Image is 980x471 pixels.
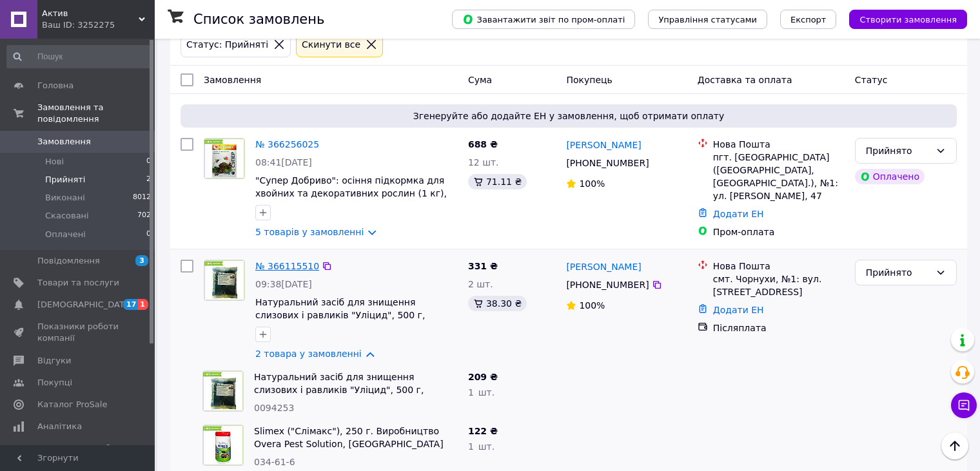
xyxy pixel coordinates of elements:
[713,138,845,151] div: Нова Пошта
[255,157,312,168] span: 08:41[DATE]
[713,209,764,219] a: Додати ЕН
[713,226,845,238] div: Пром-оплата
[468,441,495,452] span: 1 шт.
[468,372,498,382] span: 209 ₴
[45,174,85,186] span: Прийняті
[468,75,492,85] span: Cума
[254,426,444,449] a: Slimex ("Слімакс"), 250 г. Виробництво Overa Pest Solution, [GEOGRAPHIC_DATA]
[42,19,155,31] div: Ваш ID: 3252275
[146,174,151,186] span: 2
[468,279,493,289] span: 2 шт.
[566,260,641,273] a: [PERSON_NAME]
[866,144,930,158] div: Прийнято
[146,156,151,168] span: 0
[566,75,612,85] span: Покупець
[836,14,967,24] a: Створити замовлення
[299,37,363,52] div: Cкинути все
[468,174,527,189] div: 71.11 ₴
[37,321,119,344] span: Показники роботи компанії
[462,14,625,25] span: Завантажити звіт по пром-оплаті
[855,169,925,184] div: Оплачено
[37,355,71,367] span: Відгуки
[468,426,498,436] span: 122 ₴
[648,10,767,29] button: Управління статусами
[713,273,845,298] div: смт. Чорнухи, №1: вул. [STREET_ADDRESS]
[37,80,73,91] span: Головна
[123,299,138,310] span: 17
[37,421,82,432] span: Аналітика
[658,15,757,24] span: Управління статусами
[37,377,72,389] span: Покупці
[698,75,792,85] span: Доставка та оплата
[45,210,89,222] span: Скасовані
[37,443,119,466] span: Інструменти веб-майстра та SEO
[45,229,86,240] span: Оплачені
[255,139,319,149] a: № 366256025
[713,151,845,202] div: пгт. [GEOGRAPHIC_DATA] ([GEOGRAPHIC_DATA], [GEOGRAPHIC_DATA].), №1: ул. [PERSON_NAME], 47
[37,277,119,289] span: Товари та послуги
[579,178,605,189] span: 100%
[855,75,888,85] span: Статус
[254,403,294,413] span: 0094253
[790,15,827,24] span: Експорт
[42,8,139,19] span: Актив
[255,279,312,289] span: 09:38[DATE]
[184,37,271,52] div: Статус: Прийняті
[563,154,651,172] div: [PHONE_NUMBER]
[37,399,107,410] span: Каталог ProSale
[468,157,499,168] span: 12 шт.
[138,299,148,310] span: 1
[146,229,151,240] span: 0
[37,255,100,267] span: Повідомлення
[468,296,527,311] div: 38.30 ₴
[204,138,245,179] a: Фото товару
[135,255,148,266] span: 3
[204,260,245,301] a: Фото товару
[37,136,91,148] span: Замовлення
[255,297,425,333] a: Натуральний засіб для знищення слизових і равликів "Уліцид", 500 г, [GEOGRAPHIC_DATA]
[849,10,967,29] button: Створити замовлення
[37,299,133,311] span: [DEMOGRAPHIC_DATA]
[468,139,498,149] span: 688 ₴
[254,372,424,408] a: Натуральний засіб для знищення слизових і равликів "Уліцид", 500 г, [GEOGRAPHIC_DATA]
[45,192,85,204] span: Виконані
[6,45,152,68] input: Пошук
[713,260,845,273] div: Нова Пошта
[941,432,968,459] button: Наверх
[204,75,261,85] span: Замовлення
[204,260,244,300] img: Фото товару
[45,156,64,168] span: Нові
[203,371,243,411] img: Фото товару
[186,110,952,122] span: Згенеруйте або додайте ЕН у замовлення, щоб отримати оплату
[203,425,243,465] img: Фото товару
[780,10,837,29] button: Експорт
[37,102,155,125] span: Замовлення та повідомлення
[579,300,605,311] span: 100%
[255,261,319,271] a: № 366115510
[563,276,651,294] div: [PHONE_NUMBER]
[255,227,364,237] a: 5 товарів у замовленні
[713,305,764,315] a: Додати ЕН
[713,322,845,334] div: Післяплата
[255,349,362,359] a: 2 товара у замовленні
[951,392,977,418] button: Чат з покупцем
[204,139,244,178] img: Фото товару
[255,175,447,211] a: "Супер Добриво": осіння підкормка для хвойних та декоративних рослин (1 кг), від Nova Minerals, [...
[133,192,151,204] span: 8012
[452,10,635,29] button: Завантажити звіт по пром-оплаті
[137,210,151,222] span: 702
[468,261,498,271] span: 331 ₴
[566,139,641,151] a: [PERSON_NAME]
[193,12,324,27] h1: Список замовлень
[866,265,930,280] div: Прийнято
[254,457,295,467] span: 034-61-6
[859,15,957,24] span: Створити замовлення
[468,387,495,398] span: 1 шт.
